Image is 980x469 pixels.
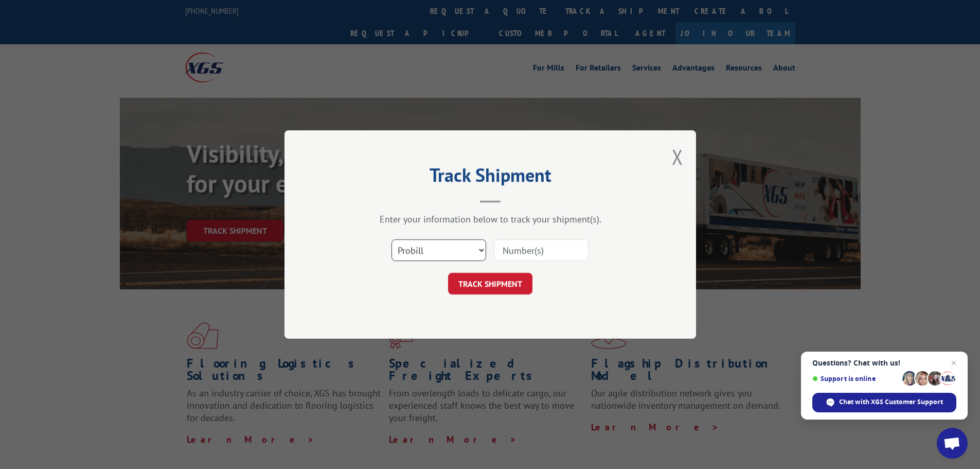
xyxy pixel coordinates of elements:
[336,213,645,225] div: Enter your information below to track your shipment(s).
[812,375,899,383] span: Support is online
[937,428,968,459] div: Open chat
[672,143,683,170] button: Close modal
[839,397,943,407] span: Chat with XGS Customer Support
[336,168,645,187] h2: Track Shipment
[812,393,956,412] div: Chat with XGS Customer Support
[948,357,960,369] span: Close chat
[494,239,589,261] input: Number(s)
[448,273,532,294] button: TRACK SHIPMENT
[812,359,956,367] span: Questions? Chat with us!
